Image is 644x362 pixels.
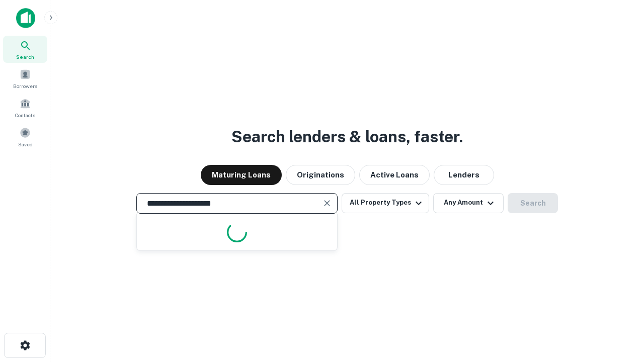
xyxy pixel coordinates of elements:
[13,82,37,90] span: Borrowers
[3,123,47,150] a: Saved
[594,282,644,330] iframe: Chat Widget
[3,65,47,92] a: Borrowers
[286,165,355,185] button: Originations
[434,165,494,185] button: Lenders
[3,94,47,121] a: Contacts
[433,193,504,213] button: Any Amount
[201,165,282,185] button: Maturing Loans
[320,196,334,210] button: Clear
[342,193,429,213] button: All Property Types
[3,36,47,63] a: Search
[231,125,463,149] h3: Search lenders & loans, faster.
[15,111,35,119] span: Contacts
[18,140,33,148] span: Saved
[16,53,34,61] span: Search
[16,8,35,28] img: capitalize-icon.png
[359,165,430,185] button: Active Loans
